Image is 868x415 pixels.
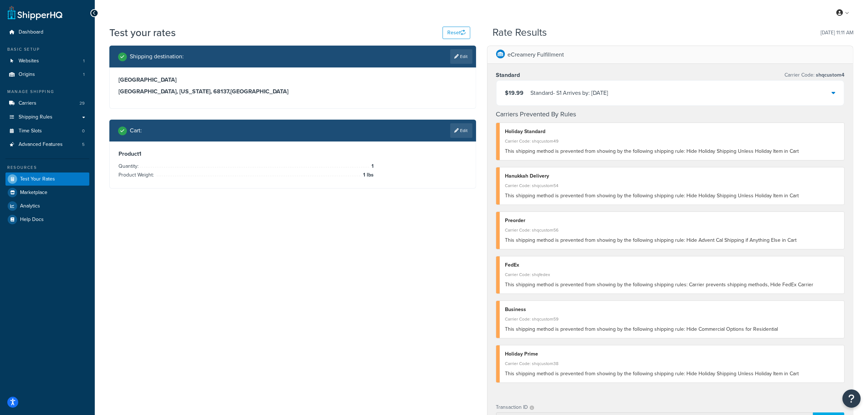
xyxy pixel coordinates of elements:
[19,100,36,106] span: Carriers
[450,49,472,64] a: Edit
[821,28,853,38] p: [DATE] 11:11 AM
[20,203,40,209] span: Analytics
[5,68,89,81] li: Origins
[130,53,184,60] h2: Shipping destination :
[496,402,528,412] p: Transaction ID
[20,176,55,182] span: Test Your Rates
[505,358,839,369] div: Carrier Code: shqcustom38
[505,216,839,226] div: Preorder
[5,54,89,68] a: Websites1
[505,260,839,270] div: FedEx
[118,150,467,158] h3: Product 1
[505,147,799,155] span: This shipping method is prevented from showing by the following shipping rule: Hide Holiday Shipp...
[814,71,844,79] span: shqcustom4
[118,88,467,95] h3: [GEOGRAPHIC_DATA], [US_STATE], 68137 , [GEOGRAPHIC_DATA]
[505,314,839,324] div: Carrier Code: shqcustom59
[370,162,374,171] span: 1
[505,192,799,199] span: This shipping method is prevented from showing by the following shipping rule: Hide Holiday Shipp...
[508,50,564,60] p: eCreamery Fulfillment
[82,141,85,148] span: 5
[505,370,799,377] span: This shipping method is prevented from showing by the following shipping rule: Hide Holiday Shipp...
[5,199,89,213] a: Analytics
[5,138,89,151] li: Advanced Features
[20,217,44,223] span: Help Docs
[505,171,839,181] div: Hanukkah Delivery
[505,236,797,244] span: This shipping method is prevented from showing by the following shipping rule: Hide Advent Cal Sh...
[118,162,140,170] span: Quantity:
[443,27,470,39] button: Reset
[5,124,89,138] li: Time Slots
[505,269,839,280] div: Carrier Code: shqfedex
[5,213,89,226] a: Help Docs
[5,54,89,68] li: Websites
[82,128,85,134] span: 0
[5,68,89,81] a: Origins1
[496,71,520,79] h3: Standard
[505,305,839,315] div: Business
[5,46,89,53] div: Basic Setup
[5,164,89,171] div: Resources
[842,389,861,408] button: Open Resource Center
[505,281,814,288] span: This shipping method is prevented from showing by the following shipping rules: Carrier prevents ...
[5,89,89,95] div: Manage Shipping
[5,97,89,110] a: Carriers29
[5,97,89,110] li: Carriers
[130,127,142,134] h2: Cart :
[19,29,43,35] span: Dashboard
[5,138,89,151] a: Advanced Features5
[83,58,85,64] span: 1
[5,124,89,138] a: Time Slots0
[493,27,547,38] h2: Rate Results
[109,26,176,40] h1: Test your rates
[505,127,839,137] div: Holiday Standard
[505,136,839,146] div: Carrier Code: shqcustom49
[505,225,839,235] div: Carrier Code: shqcustom56
[505,181,839,191] div: Carrier Code: shqcustom54
[5,186,89,199] a: Marketplace
[19,58,39,64] span: Websites
[19,128,42,134] span: Time Slots
[505,89,524,97] span: $19.99
[118,171,156,179] span: Product Weight:
[118,76,467,84] h3: [GEOGRAPHIC_DATA]
[79,100,85,106] span: 29
[505,349,839,359] div: Holiday Prime
[19,114,52,120] span: Shipping Rules
[496,109,845,119] h4: Carriers Prevented By Rules
[531,88,608,98] div: Standard - S1 Arrives by: [DATE]
[505,325,778,333] span: This shipping method is prevented from showing by the following shipping rule: Hide Commercial Op...
[450,123,472,138] a: Edit
[19,141,63,148] span: Advanced Features
[361,171,374,179] span: 1 lbs
[5,172,89,186] a: Test Your Rates
[5,26,89,39] a: Dashboard
[20,190,47,196] span: Marketplace
[5,110,89,124] a: Shipping Rules
[785,70,844,80] p: Carrier Code:
[83,71,85,78] span: 1
[19,71,35,78] span: Origins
